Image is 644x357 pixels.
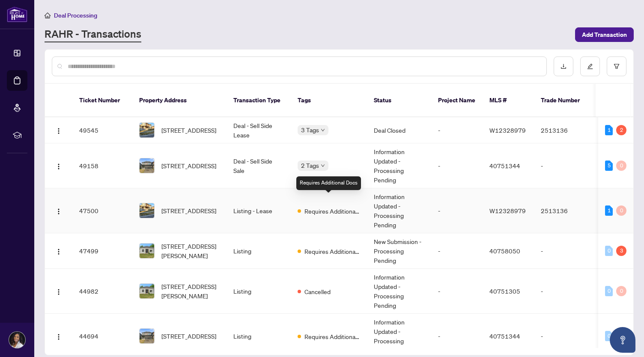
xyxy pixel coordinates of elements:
img: logo [7,6,27,22]
span: edit [587,63,593,69]
span: W12328979 [489,207,526,214]
button: edit [580,57,600,76]
span: 40751305 [489,287,520,295]
span: home [45,12,51,18]
td: 44982 [72,269,132,314]
div: 0 [616,161,626,171]
span: Add Transaction [582,28,627,42]
td: Information Updated - Processing Pending [367,143,431,188]
button: Add Transaction [575,27,634,42]
div: 0 [616,286,626,296]
td: Information Updated - Processing Pending [367,188,431,233]
button: filter [607,57,626,76]
td: - [534,143,594,188]
img: Profile Icon [9,332,25,348]
td: - [534,233,594,269]
span: Cancelled [304,287,331,296]
button: Logo [52,284,66,298]
div: 5 [605,161,613,171]
button: Logo [52,123,66,137]
td: 2513136 [534,188,594,233]
div: 0 [605,331,613,341]
td: 47499 [72,233,132,269]
td: 49545 [72,117,132,143]
span: Requires Additional Docs [304,206,360,216]
span: W12328979 [489,126,526,134]
td: - [431,233,483,269]
td: - [431,117,483,143]
span: 40751344 [489,332,520,340]
span: [STREET_ADDRESS] [161,331,216,341]
td: Listing [227,269,291,314]
span: 40751344 [489,162,520,170]
span: 40758050 [489,247,520,255]
th: Tags [291,84,367,117]
span: [STREET_ADDRESS] [161,161,216,170]
img: thumbnail-img [140,284,154,298]
img: thumbnail-img [140,329,154,343]
span: Requires Additional Docs [304,247,360,256]
button: download [554,57,573,76]
img: thumbnail-img [140,203,154,218]
img: Logo [55,208,62,215]
td: - [431,143,483,188]
span: [STREET_ADDRESS][PERSON_NAME] [161,282,220,300]
td: - [534,269,594,314]
div: 0 [605,286,613,296]
div: 3 [616,246,626,256]
td: Listing - Lease [227,188,291,233]
img: thumbnail-img [140,244,154,258]
th: Project Name [431,84,483,117]
th: Property Address [132,84,227,117]
span: Requires Additional Docs [304,332,360,341]
button: Open asap [610,327,635,353]
td: New Submission - Processing Pending [367,233,431,269]
button: Logo [52,159,66,173]
span: filter [614,63,620,69]
td: Information Updated - Processing Pending [367,269,431,314]
td: 2513136 [534,117,594,143]
th: MLS # [483,84,534,117]
img: Logo [55,333,62,340]
span: [STREET_ADDRESS] [161,206,216,215]
div: 1 [605,125,613,135]
div: 2 [616,125,626,135]
img: thumbnail-img [140,123,154,137]
span: 2 Tags [301,161,319,170]
td: - [431,188,483,233]
span: 3 Tags [301,125,319,135]
td: Deal - Sell Side Sale [227,143,291,188]
button: Logo [52,204,66,217]
span: [STREET_ADDRESS][PERSON_NAME] [161,241,220,260]
a: RAHR - Transactions [45,27,141,42]
th: Trade Number [534,84,594,117]
span: [STREET_ADDRESS] [161,125,216,135]
td: - [431,269,483,314]
th: Transaction Type [227,84,291,117]
td: 49158 [72,143,132,188]
td: Deal - Sell Side Lease [227,117,291,143]
img: Logo [55,289,62,295]
span: Deal Processing [54,12,97,19]
button: Logo [52,329,66,343]
th: Status [367,84,431,117]
div: 1 [605,205,613,216]
td: Deal Closed [367,117,431,143]
img: Logo [55,128,62,134]
img: thumbnail-img [140,158,154,173]
th: Ticket Number [72,84,132,117]
td: Listing [227,233,291,269]
div: Requires Additional Docs [296,176,361,190]
div: 0 [616,205,626,216]
span: download [561,63,566,69]
img: Logo [55,248,62,255]
span: down [321,128,325,132]
span: down [321,164,325,168]
td: 47500 [72,188,132,233]
button: Logo [52,244,66,258]
img: Logo [55,163,62,170]
div: 0 [605,246,613,256]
